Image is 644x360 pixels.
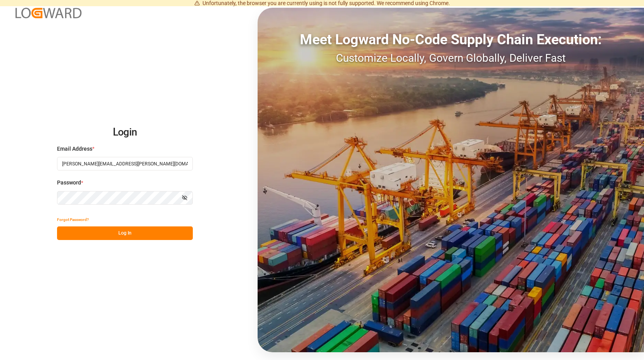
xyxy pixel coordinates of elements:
[57,145,92,153] span: Email Address
[258,50,644,66] div: Customize Locally, Govern Globally, Deliver Fast
[16,8,81,18] img: Logward_new_orange.png
[57,213,89,226] button: Forgot Password?
[57,157,193,170] input: Enter your email
[258,29,644,50] div: Meet Logward No-Code Supply Chain Execution:
[57,179,81,187] span: Password
[57,120,193,145] h2: Login
[57,226,193,240] button: Log In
